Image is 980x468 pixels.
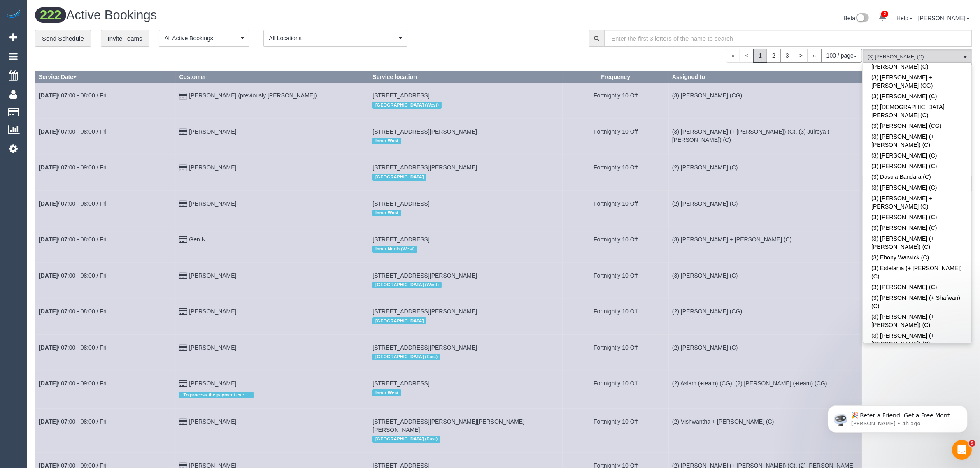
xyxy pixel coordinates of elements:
td: Schedule date [35,299,176,335]
td: Schedule date [35,155,176,191]
a: Gen N [189,236,205,243]
div: Location [372,100,559,110]
a: [DATE]/ 07:00 - 08:00 / Fri [39,200,107,207]
b: [DATE] [39,380,58,387]
td: Service location [369,263,563,299]
a: 3 [780,49,794,63]
span: [STREET_ADDRESS][PERSON_NAME] [372,344,477,351]
td: Frequency [563,335,669,371]
td: Frequency [563,263,669,299]
td: Assigned to [669,371,862,409]
iframe: Intercom live chat [952,440,972,460]
a: (3) [PERSON_NAME] (C) [863,150,971,161]
a: [DATE]/ 07:00 - 08:00 / Fri [39,128,107,135]
div: Location [372,208,559,218]
div: Location [372,352,559,362]
td: Service location [369,227,563,263]
td: Schedule date [35,371,176,409]
a: Beta [844,15,869,21]
td: Customer [176,191,369,227]
a: [DATE]/ 07:00 - 08:00 / Fri [39,92,107,99]
i: Credit Card Payment [179,165,188,171]
a: (3) [PERSON_NAME] (C) [863,282,971,292]
a: (3) [PERSON_NAME] (C) [863,91,971,102]
h1: Active Bookings [35,8,497,22]
td: Schedule date [35,263,176,299]
span: Inner West [372,389,401,396]
iframe: Intercom notifications message [815,388,980,446]
span: [STREET_ADDRESS] [372,236,429,243]
img: New interface [855,13,869,24]
i: Credit Card Payment [179,237,188,243]
button: 100 / page [821,49,862,63]
a: > [794,49,808,63]
a: (3) [PERSON_NAME] + [PERSON_NAME] (C) [863,53,971,72]
td: Customer [176,409,369,453]
td: Schedule date [35,409,176,453]
ol: All Locations [263,30,407,47]
span: [GEOGRAPHIC_DATA] (East) [372,436,440,443]
div: Location [372,136,559,146]
td: Customer [176,83,369,119]
span: Inner West [372,210,401,216]
span: [GEOGRAPHIC_DATA] (West) [372,102,441,108]
a: [DATE]/ 07:00 - 08:00 / Fri [39,418,107,425]
span: Inner North (West) [372,246,417,252]
button: (3) [PERSON_NAME] (C) [863,49,972,65]
a: (3) [DEMOGRAPHIC_DATA][PERSON_NAME] (C) [863,102,971,120]
td: Assigned to [669,155,862,191]
td: Customer [176,227,369,263]
a: » [808,49,822,63]
i: Credit Card Payment [179,381,188,387]
a: (3) Dasula Bandara (C) [863,171,971,182]
span: [STREET_ADDRESS][PERSON_NAME] [372,164,477,171]
a: [PERSON_NAME] [189,380,236,387]
a: Help [896,15,912,21]
b: [DATE] [39,418,58,425]
a: [PERSON_NAME] [189,344,236,351]
i: Credit Card Payment [179,93,188,99]
span: [STREET_ADDRESS][PERSON_NAME][PERSON_NAME][PERSON_NAME] [372,418,524,433]
td: Frequency [563,371,669,409]
b: [DATE] [39,308,58,315]
i: Credit Card Payment [179,345,188,351]
div: Location [372,315,559,326]
td: Customer [176,119,369,155]
a: [DATE]/ 07:00 - 08:00 / Fri [39,272,107,279]
span: [GEOGRAPHIC_DATA] [372,317,426,324]
span: 222 [35,7,66,23]
a: [PERSON_NAME] [189,272,236,279]
a: (3) [PERSON_NAME] + [PERSON_NAME] (CG) [863,72,971,91]
span: 9 [969,440,975,447]
span: (3) [PERSON_NAME] (C) [868,53,961,60]
td: Assigned to [669,409,862,453]
td: Frequency [563,83,669,119]
th: Assigned to [669,71,862,83]
span: [STREET_ADDRESS][PERSON_NAME] [372,308,477,315]
a: [PERSON_NAME] [189,200,236,207]
b: [DATE] [39,92,58,99]
a: (3) [PERSON_NAME] (C) [863,182,971,193]
td: Frequency [563,299,669,335]
span: 1 [753,49,767,63]
td: Frequency [563,119,669,155]
b: [DATE] [39,272,58,279]
i: Credit Card Payment [179,201,188,207]
span: [STREET_ADDRESS] [372,92,429,99]
th: Service Date [35,71,176,83]
a: (3) [PERSON_NAME] + [PERSON_NAME] (C) [863,193,971,212]
td: Schedule date [35,83,176,119]
a: Automaid Logo [5,8,21,20]
div: Location [372,434,559,445]
a: [DATE]/ 07:00 - 09:00 / Fri [39,380,107,387]
td: Assigned to [669,263,862,299]
span: [GEOGRAPHIC_DATA] [372,174,426,180]
td: Service location [369,155,563,191]
b: [DATE] [39,164,58,171]
a: [DATE]/ 07:00 - 09:00 / Fri [39,164,107,171]
td: Schedule date [35,119,176,155]
td: Assigned to [669,227,862,263]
